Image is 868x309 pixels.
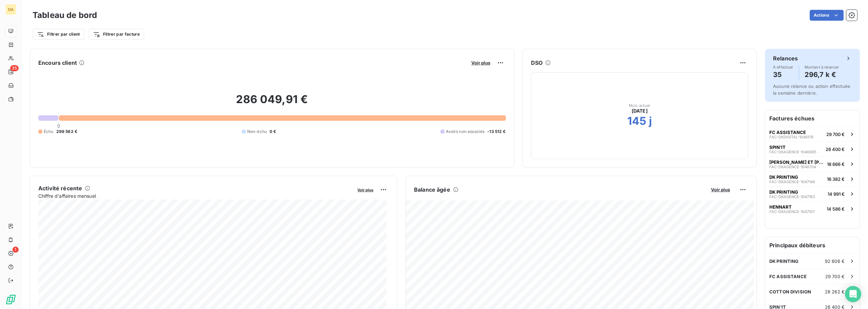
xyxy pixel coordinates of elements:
[769,135,814,139] span: FAC-DKDIGITAL-1046515
[827,161,845,167] span: 18 666 €
[33,29,84,40] button: Filtrer par client
[826,132,845,137] span: 29 700 €
[805,65,839,69] span: Montant à relancer
[632,108,648,114] span: [DATE]
[765,127,860,141] button: FC ASSISTANCEFAC-DKDIGITAL-104651529 700 €
[765,237,860,253] h6: Principaux débiteurs
[13,247,19,253] span: 1
[769,159,824,165] span: [PERSON_NAME] ET [PERSON_NAME]
[769,180,815,184] span: FAC-DKAGENCE-1047148
[769,189,798,195] span: DK PRINTING
[769,210,815,214] span: FAC-DKAGENCE-1047107
[769,204,792,210] span: HENNART
[825,274,845,279] span: 29 700 €
[5,4,16,15] div: DA
[810,10,844,21] button: Actions
[769,130,806,135] span: FC ASSISTANCE
[355,187,375,193] button: Voir plus
[446,129,485,135] span: Avoirs non associés
[827,206,845,212] span: 14 586 €
[38,192,353,199] span: Chiffre d'affaires mensuel
[357,188,373,192] span: Voir plus
[805,69,839,80] h4: 296,7 k €
[38,59,77,67] h6: Encours client
[765,110,860,127] h6: Factures échues
[709,187,732,193] button: Voir plus
[769,195,815,199] span: FAC-DKAGENCE-1047183
[765,141,860,156] button: SPIN'ITFAC-DKAGENCE-104698526 400 €
[38,93,506,113] h2: 286 049,91 €
[88,29,144,40] button: Filtrer par facture
[773,69,793,80] h4: 35
[826,147,845,152] span: 26 400 €
[769,174,798,180] span: DK PRINTING
[33,9,97,21] h3: Tableau de bord
[56,129,77,135] span: 299 562 €
[773,65,793,69] span: À effectuer
[711,187,730,192] span: Voir plus
[765,201,860,216] button: HENNARTFAC-DKAGENCE-104710714 586 €
[38,184,82,192] h6: Activité récente
[5,294,16,305] img: Logo LeanPay
[765,186,860,201] button: DK PRINTINGFAC-DKAGENCE-104718314 991 €
[471,60,490,65] span: Voir plus
[769,165,816,169] span: FAC-DKAGENCE-1046704
[627,114,646,128] h2: 145
[270,129,276,135] span: 0 €
[769,289,811,294] span: COTTON DIVISION
[827,176,845,182] span: 16 382 €
[10,65,19,71] span: 35
[414,186,450,194] h6: Balance âgée
[825,289,845,294] span: 28 262 €
[629,103,650,108] span: Mois actuel
[769,150,816,154] span: FAC-DKAGENCE-1046985
[44,129,54,135] span: Échu
[769,258,799,264] span: DK PRINTING
[845,286,861,302] div: Open Intercom Messenger
[828,191,845,197] span: 14 991 €
[773,54,798,62] h6: Relances
[765,156,860,171] button: [PERSON_NAME] ET [PERSON_NAME]FAC-DKAGENCE-104670418 666 €
[247,129,267,135] span: Non-échu
[765,171,860,186] button: DK PRINTINGFAC-DKAGENCE-104714816 382 €
[469,60,492,66] button: Voir plus
[773,83,850,96] span: Aucune relance ou action effectuée la semaine dernière.
[825,258,845,264] span: 92 606 €
[769,274,807,279] span: FC ASSISTANCE
[649,114,652,128] h2: j
[531,59,542,67] h6: DSO
[487,129,506,135] span: -13 512 €
[57,123,60,129] span: 0
[769,144,786,150] span: SPIN'IT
